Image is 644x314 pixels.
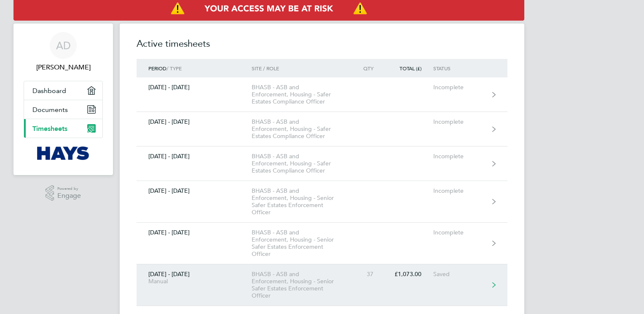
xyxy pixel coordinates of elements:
div: Incomplete [433,153,485,160]
span: Engage [57,192,81,200]
span: AD [56,40,71,51]
div: Site / Role [252,65,348,71]
div: BHASB - ASB and Enforcement, Housing - Senior Safer Estates Enforcement Officer [252,229,348,258]
div: BHASB - ASB and Enforcement, Housing - Senior Safer Estates Enforcement Officer [252,187,348,216]
a: Go to home page [24,146,103,160]
div: Saved [433,271,485,278]
span: Dashboard [32,87,66,95]
span: Aasiya Dudha [24,62,103,72]
h2: Active timesheets [137,37,507,59]
a: Dashboard [24,81,102,100]
div: 37 [348,271,385,278]
div: [DATE] - [DATE] [137,229,252,236]
div: £1,073.00 [385,271,433,278]
div: [DATE] - [DATE] [137,118,252,125]
span: Powered by [57,185,81,192]
a: Powered byEngage [46,185,81,201]
nav: Main navigation [13,24,113,175]
div: Incomplete [433,229,485,236]
div: Total (£) [385,65,433,71]
div: [DATE] - [DATE] [137,187,252,194]
span: Documents [32,106,68,114]
div: BHASB - ASB and Enforcement, Housing - Safer Estates Compliance Officer [252,153,348,174]
a: Documents [24,100,102,119]
div: Incomplete [433,84,485,91]
div: [DATE] - [DATE] [137,271,252,285]
div: Qty [348,65,385,71]
div: [DATE] - [DATE] [137,153,252,160]
div: Status [433,65,485,71]
div: BHASB - ASB and Enforcement, Housing - Senior Safer Estates Enforcement Officer [252,271,348,299]
div: BHASB - ASB and Enforcement, Housing - Safer Estates Compliance Officer [252,84,348,105]
a: [DATE] - [DATE]BHASB - ASB and Enforcement, Housing - Safer Estates Compliance OfficerIncomplete [137,146,507,181]
a: [DATE] - [DATE]BHASB - ASB and Enforcement, Housing - Senior Safer Estates Enforcement OfficerInc... [137,223,507,264]
div: Incomplete [433,118,485,125]
span: Period [148,65,166,72]
a: [DATE] - [DATE]BHASB - ASB and Enforcement, Housing - Senior Safer Estates Enforcement OfficerInc... [137,181,507,223]
div: Manual [148,278,240,285]
a: AD[PERSON_NAME] [24,32,103,72]
div: [DATE] - [DATE] [137,84,252,91]
a: [DATE] - [DATE]BHASB - ASB and Enforcement, Housing - Safer Estates Compliance OfficerIncomplete [137,112,507,146]
img: hays-logo-retina.png [37,146,90,160]
a: [DATE] - [DATE]BHASB - ASB and Enforcement, Housing - Safer Estates Compliance OfficerIncomplete [137,77,507,112]
div: / Type [137,65,252,71]
a: Timesheets [24,119,102,138]
div: BHASB - ASB and Enforcement, Housing - Safer Estates Compliance Officer [252,118,348,140]
span: Timesheets [32,125,67,133]
div: Incomplete [433,187,485,194]
a: [DATE] - [DATE]ManualBHASB - ASB and Enforcement, Housing - Senior Safer Estates Enforcement Offi... [137,264,507,306]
